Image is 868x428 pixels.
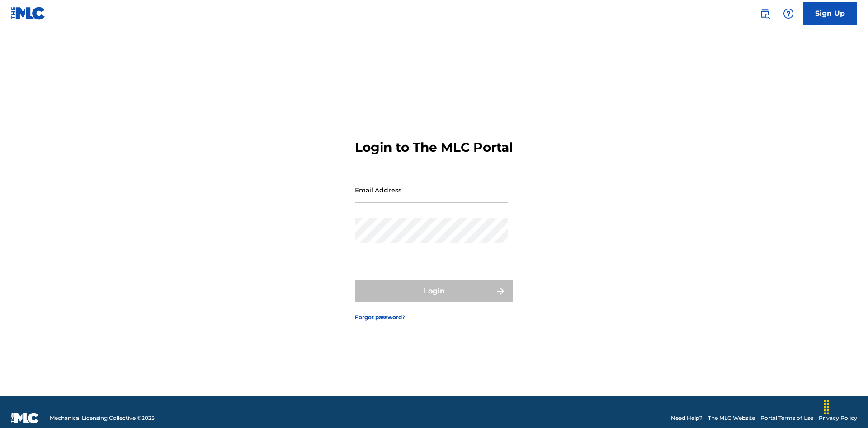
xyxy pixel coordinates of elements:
img: MLC Logo [11,7,46,20]
img: search [759,8,770,19]
span: Mechanical Licensing Collective © 2025 [50,414,155,422]
a: Public Search [756,5,774,23]
a: Portal Terms of Use [760,414,813,422]
a: The MLC Website [708,414,755,422]
div: Help [779,5,797,23]
img: logo [11,413,39,423]
iframe: Chat Widget [823,385,868,428]
a: Forgot password? [355,313,405,321]
a: Sign Up [803,2,857,25]
div: Drag [819,394,834,421]
h3: Login to The MLC Portal [355,140,513,155]
a: Need Help? [671,414,703,422]
img: help [783,8,794,19]
a: Privacy Policy [819,414,857,422]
